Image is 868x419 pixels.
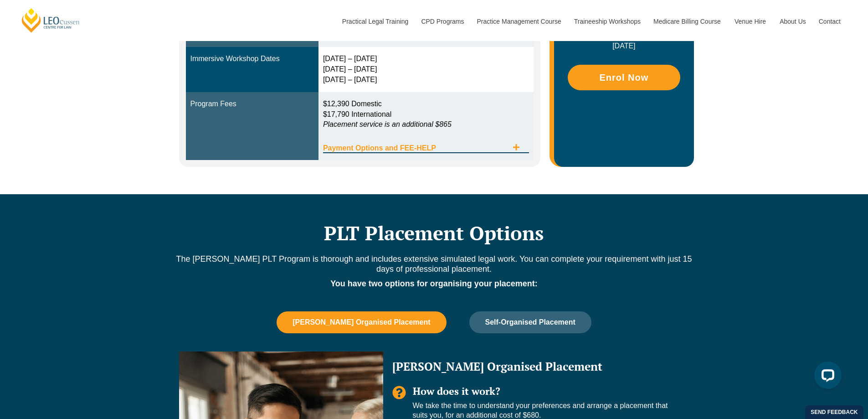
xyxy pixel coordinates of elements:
[728,2,773,41] a: Venue Hire
[485,318,575,326] span: Self-Organised Placement
[563,41,684,51] p: [DATE]
[335,2,415,41] a: Practical Legal Training
[175,254,694,274] p: The [PERSON_NAME] PLT Program is thorough and includes extensive simulated legal work. You can co...
[599,73,648,82] span: Enrol Now
[392,361,680,372] h2: [PERSON_NAME] Organised Placement
[647,2,728,41] a: Medicare Billing Course
[21,7,81,33] a: [PERSON_NAME] Centre for Law
[773,2,812,41] a: About Us
[330,279,538,288] strong: You have two options for organising your placement:
[323,120,452,128] em: Placement service is an additional $865
[175,222,694,244] h2: PLT Placement Options
[190,99,314,109] div: Program Fees
[323,100,382,108] span: $12,390 Domestic
[323,145,508,152] span: Payment Options and FEE-HELP
[414,2,470,41] a: CPD Programs
[293,318,430,326] span: [PERSON_NAME] Organised Placement
[807,358,845,396] iframe: LiveChat chat widget
[812,2,847,41] a: Contact
[323,110,391,118] span: $17,790 International
[568,65,680,90] a: Enrol Now
[190,54,314,64] div: Immersive Workshop Dates
[323,54,529,85] div: [DATE] – [DATE] [DATE] – [DATE] [DATE] – [DATE]
[413,384,500,398] span: How does it work?
[470,2,567,41] a: Practice Management Course
[567,2,647,41] a: Traineeship Workshops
